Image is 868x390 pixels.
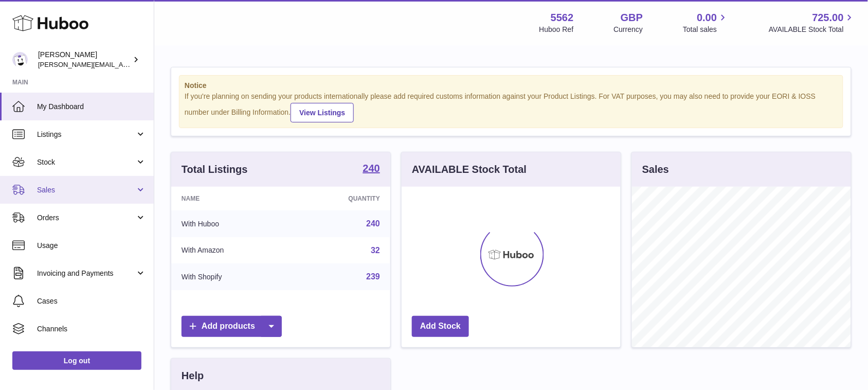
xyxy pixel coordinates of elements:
[697,11,717,25] span: 0.00
[412,163,527,176] h3: AVAILABLE Stock Total
[363,163,380,173] strong: 240
[363,163,380,175] a: 240
[12,52,28,67] img: ketan@vasanticosmetics.com
[171,237,291,264] td: With Amazon
[621,11,643,25] strong: GBP
[182,163,248,176] h3: Total Listings
[37,296,146,306] span: Cases
[683,11,729,34] a: 0.00 Total sales
[38,60,206,68] span: [PERSON_NAME][EMAIL_ADDRESS][DOMAIN_NAME]
[37,324,146,334] span: Channels
[371,246,380,255] a: 32
[185,92,838,122] div: If you're planning on sending your products internationally please add required customs informati...
[37,241,146,251] span: Usage
[37,269,135,278] span: Invoicing and Payments
[551,11,574,25] strong: 5562
[366,272,380,281] a: 239
[291,187,390,210] th: Quantity
[291,103,354,122] a: View Listings
[38,50,131,69] div: [PERSON_NAME]
[37,102,146,112] span: My Dashboard
[769,11,856,34] a: 725.00 AVAILABLE Stock Total
[412,316,469,337] a: Add Stock
[171,210,291,237] td: With Huboo
[683,25,729,34] span: Total sales
[185,81,838,91] strong: Notice
[37,130,135,139] span: Listings
[366,219,380,228] a: 240
[539,25,574,34] div: Huboo Ref
[37,185,135,195] span: Sales
[37,213,135,223] span: Orders
[182,316,282,337] a: Add products
[12,351,141,370] a: Log out
[171,263,291,290] td: With Shopify
[171,187,291,210] th: Name
[769,25,856,34] span: AVAILABLE Stock Total
[812,11,844,25] span: 725.00
[182,369,204,383] h3: Help
[642,163,669,176] h3: Sales
[614,25,643,34] div: Currency
[37,157,135,167] span: Stock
